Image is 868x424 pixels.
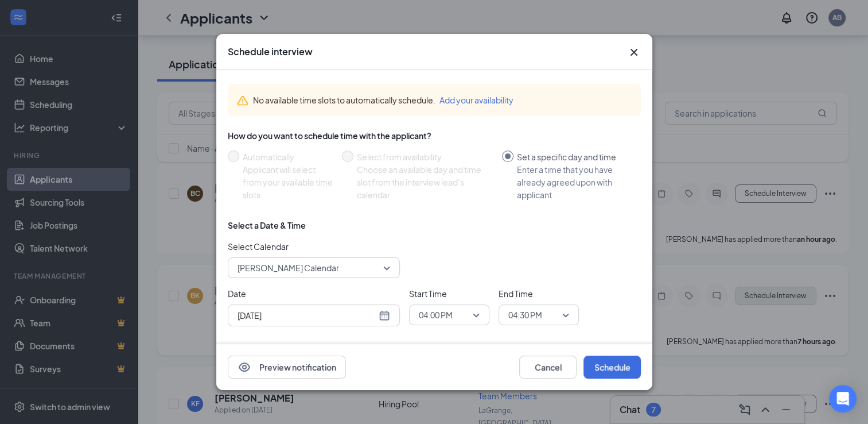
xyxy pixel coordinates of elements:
svg: Warning [237,95,248,106]
span: 04:30 PM [508,306,542,323]
div: Select from availability [357,151,493,163]
button: Close [627,45,641,59]
span: Start Time [409,287,489,300]
div: Open Intercom Messenger [829,385,857,413]
span: Date [228,287,400,300]
div: Applicant will select from your available time slots [243,163,333,201]
button: Cancel [519,356,577,379]
div: Select a Date & Time [228,219,306,231]
svg: Cross [627,45,641,59]
button: EyePreview notification [228,356,346,379]
div: Automatically [243,151,333,163]
svg: Eye [238,360,251,374]
button: Add your availability [439,94,513,106]
span: End Time [499,287,579,300]
div: No available time slots to automatically schedule. [253,94,632,106]
input: Aug 26, 2025 [238,309,376,322]
div: Enter a time that you have already agreed upon with applicant [517,163,632,201]
span: Select Calendar [228,240,400,253]
button: Schedule [583,356,641,379]
div: Choose an available day and time slot from the interview lead’s calendar [357,163,493,201]
span: [PERSON_NAME] Calendar [238,259,339,276]
div: How do you want to schedule time with the applicant? [228,130,641,141]
div: Set a specific day and time [517,151,632,163]
span: 04:00 PM [419,306,453,323]
h3: Schedule interview [228,45,313,58]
